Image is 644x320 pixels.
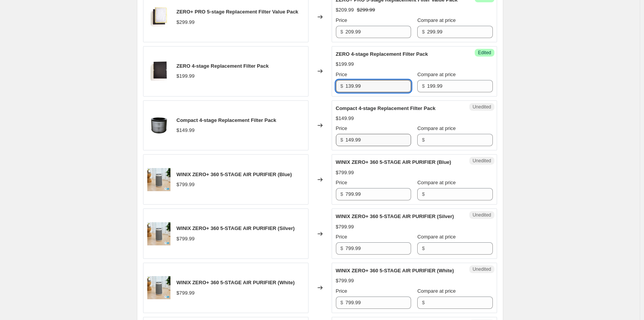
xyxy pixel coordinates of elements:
[341,29,343,35] span: $
[422,137,425,143] span: $
[336,60,354,68] div: $199.99
[422,29,425,35] span: $
[177,117,276,123] span: Compact 4-stage Replacement Filter Pack
[422,245,425,251] span: $
[336,288,347,294] span: Price
[341,137,343,143] span: $
[336,180,347,185] span: Price
[177,63,269,69] span: ZERO 4-stage Replacement Filter Pack
[336,268,454,273] span: WINIX ZERO+ 360 5-STAGE AIR PURIFIER (White)
[357,6,375,14] strike: $299.99
[177,181,195,188] div: $799.99
[341,191,343,197] span: $
[177,127,195,134] div: $149.99
[177,225,295,231] span: WINIX ZERO+ 360 5-STAGE AIR PURIFIER (Silver)
[336,234,347,240] span: Price
[472,158,491,164] span: Unedited
[417,72,456,77] span: Compare at price
[478,50,491,56] span: Edited
[472,266,491,272] span: Unedited
[336,17,347,23] span: Price
[341,300,343,305] span: $
[336,277,354,285] div: $799.99
[417,234,456,240] span: Compare at price
[472,104,491,110] span: Unedited
[147,5,170,28] img: 6_80x.png
[336,115,354,122] div: $149.99
[177,172,292,177] span: WINIX ZERO+ 360 5-STAGE AIR PURIFIER (Blue)
[336,6,354,14] div: $209.99
[336,169,354,177] div: $799.99
[336,159,451,165] span: WINIX ZERO+ 360 5-STAGE AIR PURIFIER (Blue)
[336,72,347,77] span: Price
[336,51,428,57] span: ZERO 4-stage Replacement Filter Pack
[341,245,343,251] span: $
[422,300,425,305] span: $
[147,276,170,299] img: 1_b1aec340-326d-4f5a-9dfc-06a0e3187d2f_80x.png
[177,72,195,80] div: $199.99
[336,213,454,219] span: WINIX ZERO+ 360 5-STAGE AIR PURIFIER (Silver)
[336,223,354,231] div: $799.99
[336,105,436,111] span: Compact 4-stage Replacement Filter Pack
[177,289,195,297] div: $799.99
[472,212,491,218] span: Unedited
[336,125,347,131] span: Price
[417,288,456,294] span: Compare at price
[177,18,195,26] div: $299.99
[417,17,456,23] span: Compare at price
[147,168,170,191] img: 1_b1aec340-326d-4f5a-9dfc-06a0e3187d2f_80x.png
[147,60,170,83] img: 4_80x.png
[147,114,170,137] img: 3_80x.png
[147,222,170,245] img: 1_b1aec340-326d-4f5a-9dfc-06a0e3187d2f_80x.png
[417,180,456,185] span: Compare at price
[177,9,298,15] span: ZERO+ PRO 5-stage Replacement Filter Value Pack
[177,280,295,285] span: WINIX ZERO+ 360 5-STAGE AIR PURIFIER (White)
[422,83,425,89] span: $
[422,191,425,197] span: $
[177,235,195,243] div: $799.99
[417,125,456,131] span: Compare at price
[341,83,343,89] span: $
